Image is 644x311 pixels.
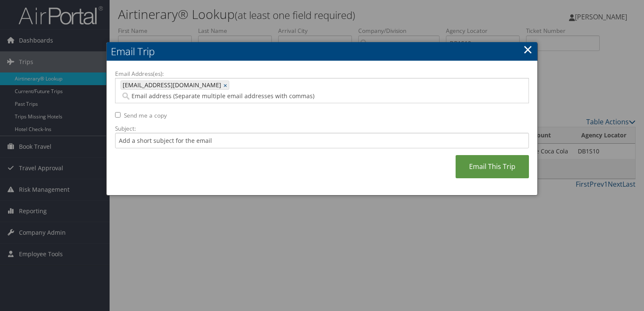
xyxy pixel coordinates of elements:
label: Subject: [115,124,529,133]
a: × [523,41,533,58]
a: Email This Trip [456,155,529,178]
label: Email Address(es): [115,70,529,78]
a: × [223,81,229,89]
label: Send me a copy [124,111,167,120]
input: Add a short subject for the email [115,133,529,148]
span: [EMAIL_ADDRESS][DOMAIN_NAME] [121,81,221,89]
input: Email address (Separate multiple email addresses with commas) [121,92,437,100]
h2: Email Trip [107,42,537,61]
